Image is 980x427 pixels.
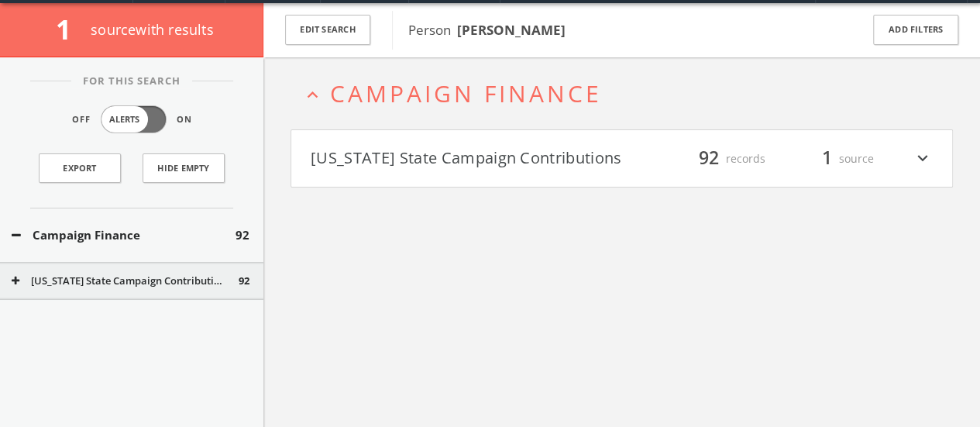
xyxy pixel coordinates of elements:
span: On [177,113,192,126]
span: 92 [239,274,249,289]
span: Person [408,21,566,39]
button: [US_STATE] State Campaign Contributions [311,146,622,172]
span: For This Search [71,74,192,89]
b: [PERSON_NAME] [457,21,566,39]
button: Add Filters [873,15,958,45]
button: Campaign Finance [12,226,236,244]
button: Edit Search [285,15,370,45]
i: expand_more [913,146,933,172]
span: 1 [815,145,839,172]
span: 92 [236,226,249,244]
div: records [672,146,765,172]
span: Off [72,113,91,126]
span: 92 [692,145,726,172]
button: [US_STATE] State Campaign Contributions [12,274,239,289]
span: 1 [56,11,84,47]
div: source [781,146,874,172]
a: Export [39,153,121,183]
button: Hide Empty [143,153,225,183]
i: expand_less [302,84,323,105]
button: expand_lessCampaign Finance [302,81,953,106]
span: Campaign Finance [330,77,602,109]
span: source with results [91,20,214,39]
